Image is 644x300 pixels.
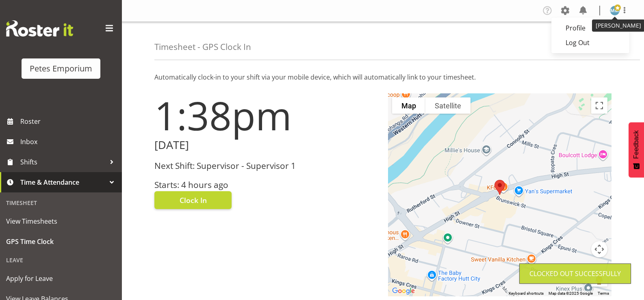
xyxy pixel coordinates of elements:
button: Feedback - Show survey [629,122,644,177]
button: Map camera controls [591,241,607,257]
span: Shifts [20,156,106,168]
button: Keyboard shortcuts [509,291,544,296]
button: Show street map [392,97,425,114]
p: Automatically clock-in to your shift via your mobile device, which will automatically link to you... [154,72,611,82]
img: Google [390,286,417,296]
span: View Timesheets [6,215,116,227]
button: Clock In [154,191,232,209]
div: Petes Emporium [30,63,92,75]
span: Map data ©2025 Google [549,291,593,296]
img: mandy-mosley3858.jpg [610,6,620,15]
h2: [DATE] [154,139,378,151]
a: View Timesheets [2,211,120,231]
span: Roster [20,115,118,127]
div: Clocked out Successfully [529,269,621,278]
span: Feedback [633,130,640,159]
a: Profile [551,21,629,35]
span: Inbox [20,136,118,148]
button: Show satellite imagery [425,97,471,114]
div: Leave [2,252,120,268]
span: GPS Time Clock [6,235,116,248]
div: Timesheet [2,194,120,211]
a: GPS Time Clock [2,231,120,252]
span: Clock In [180,195,207,205]
button: Toggle fullscreen view [591,97,607,114]
span: Time & Attendance [20,176,106,188]
h3: Starts: 4 hours ago [154,180,378,190]
a: Terms (opens in new tab) [598,291,609,296]
a: Apply for Leave [2,268,120,289]
a: Log Out [551,35,629,50]
h4: Timesheet - GPS Clock In [154,42,251,52]
a: Open this area in Google Maps (opens a new window) [390,286,417,296]
span: Apply for Leave [6,272,116,285]
h3: Next Shift: Supervisor - Supervisor 1 [154,161,378,171]
img: Rosterit website logo [6,20,73,37]
h1: 1:38pm [154,93,378,137]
